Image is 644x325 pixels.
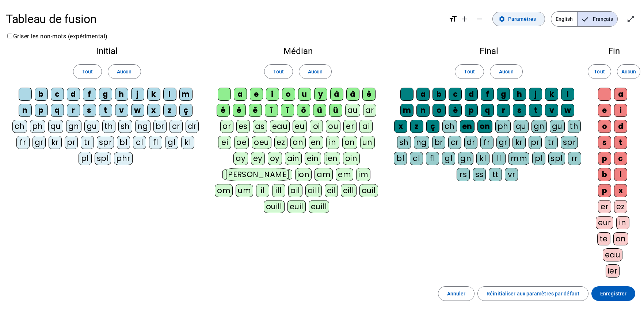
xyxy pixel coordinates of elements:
[309,136,323,149] div: en
[505,168,518,181] div: vr
[432,136,445,149] div: br
[614,88,627,101] div: a
[600,289,626,298] span: Enregistrer
[432,104,446,117] div: o
[448,136,461,149] div: cr
[606,264,620,278] div: ier
[163,88,176,101] div: l
[394,120,407,133] div: x
[438,286,475,301] button: Annuler
[442,152,455,165] div: gl
[217,104,230,117] div: é
[362,88,376,101] div: è
[460,15,469,23] mat-icon: add
[561,136,578,149] div: spr
[497,104,510,117] div: r
[325,184,338,197] div: eil
[531,120,547,133] div: gn
[186,120,199,133] div: dr
[165,136,178,149] div: gl
[310,120,323,133] div: oi
[614,136,627,149] div: t
[449,15,457,23] mat-icon: format_size
[329,104,342,117] div: ü
[51,104,64,117] div: q
[465,88,478,101] div: d
[465,104,478,117] div: p
[35,104,48,117] div: p
[614,104,627,117] div: i
[179,104,193,117] div: ç
[343,152,360,165] div: oin
[476,152,489,165] div: kl
[614,200,627,213] div: ez
[356,168,370,181] div: im
[115,88,128,101] div: h
[475,15,484,23] mat-icon: remove
[345,104,360,117] div: au
[66,120,81,133] div: gn
[147,88,160,101] div: k
[249,104,262,117] div: ë
[594,67,605,76] span: Tout
[551,12,577,26] span: English
[19,104,32,117] div: n
[169,120,183,133] div: cr
[457,168,470,181] div: rs
[163,104,176,117] div: z
[67,88,80,101] div: d
[529,104,542,117] div: t
[598,168,611,181] div: b
[499,16,505,22] mat-icon: settings
[272,184,285,197] div: ill
[118,120,132,133] div: sh
[416,88,430,101] div: a
[117,67,132,76] span: Aucun
[359,120,373,133] div: ai
[115,104,128,117] div: v
[147,104,160,117] div: x
[288,184,302,197] div: ail
[97,136,114,149] div: spr
[114,152,133,165] div: phr
[394,152,407,165] div: bl
[117,136,130,149] div: bl
[236,184,253,197] div: um
[274,136,287,149] div: ez
[457,12,472,26] button: Augmenter la taille de la police
[464,67,475,76] span: Tout
[464,136,477,149] div: dr
[341,184,357,197] div: eill
[414,136,429,149] div: ng
[460,120,475,133] div: en
[363,104,376,117] div: ar
[256,184,269,197] div: il
[394,47,584,56] h2: Final
[268,152,282,165] div: oy
[287,200,306,213] div: euil
[315,168,333,181] div: am
[293,120,307,133] div: eu
[550,120,565,133] div: gu
[614,120,627,133] div: d
[326,120,340,133] div: ou
[343,120,357,133] div: er
[603,248,623,261] div: eau
[591,286,635,301] button: Enregistrer
[233,152,248,165] div: ay
[492,152,506,165] div: ll
[314,88,327,101] div: y
[33,136,46,149] div: gr
[346,88,359,101] div: â
[477,286,588,301] button: Réinitialiser aux paramètres par défaut
[397,136,411,149] div: sh
[153,120,167,133] div: br
[359,184,378,197] div: ouil
[472,12,487,26] button: Diminuer la taille de la police
[578,12,617,26] span: Français
[529,88,542,101] div: j
[84,120,99,133] div: gu
[512,136,526,149] div: kr
[596,216,613,229] div: eur
[234,88,247,101] div: a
